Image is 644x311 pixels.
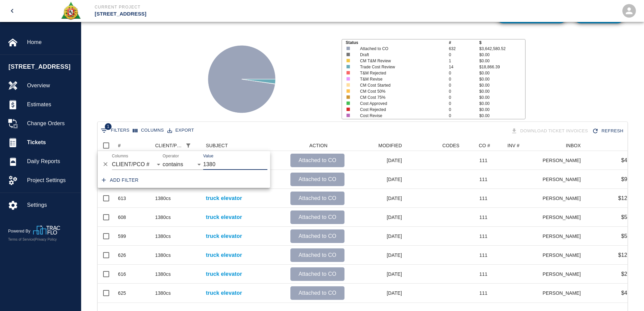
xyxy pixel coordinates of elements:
[449,94,479,101] p: 0
[155,290,171,296] div: 1380cs
[206,251,242,259] p: truck elevator
[100,159,111,169] button: Delete
[566,140,581,151] div: INBOX
[449,70,479,76] p: 0
[8,62,77,71] span: [STREET_ADDRESS]
[360,58,440,64] p: CM T&M Review
[360,64,440,70] p: Trade Cost Review
[203,153,213,159] label: Value
[449,88,479,94] p: 0
[360,82,440,88] p: CM Cost Started
[206,140,228,151] div: SUBJECT
[509,125,591,137] div: Tickets download in groups of 15
[4,3,20,19] button: open drawer
[293,213,342,221] p: Attached to CO
[348,140,405,151] div: MODIFIED
[360,46,440,52] p: Attached to CO
[206,232,242,240] a: truck elevator
[8,228,33,234] p: Powered By
[543,265,584,284] div: [PERSON_NAME]
[184,141,193,150] button: Show filters
[479,107,525,113] p: $0.00
[348,189,405,208] div: [DATE]
[27,157,75,165] span: Daily Reports
[152,140,202,151] div: CLIENT/PCO #
[155,140,184,151] div: CLIENT/PCO #
[27,38,75,46] span: Home
[166,125,196,136] button: Export
[479,140,490,151] div: CO #
[206,194,242,202] a: truck elevator
[543,170,584,189] div: [PERSON_NAME]
[163,153,179,159] label: Operator
[8,238,34,241] a: Terms of Service
[479,157,487,164] div: 111
[479,252,487,259] div: 111
[95,4,359,10] p: Current Project
[155,233,171,240] div: 1380cs
[35,238,57,241] a: Privacy Policy
[479,195,487,202] div: 111
[27,176,75,184] span: Project Settings
[479,290,487,296] div: 111
[95,10,359,18] p: [STREET_ADDRESS]
[479,58,525,64] p: $0.00
[449,113,479,119] p: 0
[293,289,342,297] p: Attached to CO
[293,251,342,259] p: Attached to CO
[206,213,242,221] a: truck elevator
[591,125,626,137] div: Refresh the list
[442,140,459,151] div: CODES
[504,140,543,151] div: INV #
[348,265,405,284] div: [DATE]
[479,40,525,46] p: $
[479,70,525,76] p: $0.00
[449,58,479,64] p: 1
[479,88,525,94] p: $0.00
[348,170,405,189] div: [DATE]
[348,208,405,227] div: [DATE]
[155,271,171,277] div: 1380cs
[360,76,440,82] p: T&M Revise
[118,252,126,259] div: 626
[479,94,525,101] p: $0.00
[206,270,242,278] a: truck elevator
[193,141,202,150] button: Sort
[463,140,504,151] div: CO #
[543,151,584,170] div: [PERSON_NAME]
[293,232,342,240] p: Attached to CO
[293,194,342,202] p: Attached to CO
[360,113,440,119] p: Cost Revise
[591,125,626,137] button: Refresh
[27,138,75,147] span: Tickets
[543,284,584,303] div: [PERSON_NAME]
[118,214,126,221] div: 608
[184,141,193,150] div: 1 active filter
[507,140,520,151] div: INV #
[118,195,126,202] div: 613
[449,101,479,107] p: 0
[360,70,440,76] p: T&M Rejected
[115,140,152,151] div: #
[105,123,112,130] span: 1
[479,82,525,88] p: $0.00
[348,246,405,265] div: [DATE]
[345,40,449,46] p: Status
[449,82,479,88] p: 0
[449,107,479,113] p: 0
[112,153,128,159] label: Columns
[479,271,487,277] div: 111
[360,94,440,101] p: CM Cost 75%
[479,176,487,183] div: 111
[206,289,242,297] a: truck elevator
[202,140,287,151] div: SUBJECT
[99,174,141,186] button: Add filter
[131,125,166,136] button: Select columns
[449,40,479,46] p: #
[118,290,126,296] div: 625
[479,76,525,82] p: $0.00
[27,101,75,109] span: Estimates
